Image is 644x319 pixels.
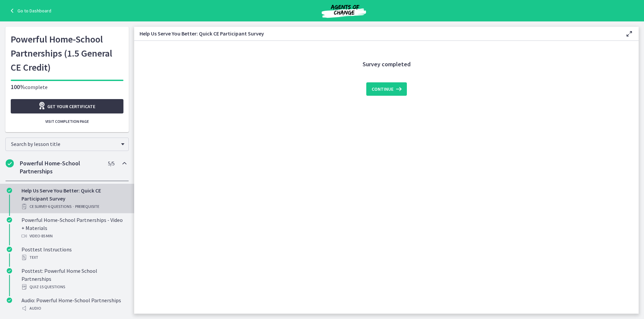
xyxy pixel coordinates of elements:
i: Completed [7,217,12,223]
i: Completed [7,188,12,193]
p: complete [11,83,123,91]
div: Posttest Instructions [21,245,126,261]
span: PREREQUISITE [75,203,99,211]
h3: Survey completed [274,60,498,68]
h2: Powerful Home-School Partnerships [20,159,102,175]
i: Completed [7,247,12,252]
div: Text [21,253,126,261]
div: CE Survey [21,203,126,211]
div: Video [21,232,126,240]
span: · 15 Questions [39,283,65,291]
i: Completed [6,159,14,167]
h3: Help Us Serve You Better: Quick CE Participant Survey [140,29,614,37]
span: 5 / 5 [108,159,114,167]
div: Quiz [21,283,126,291]
span: Visit completion page [45,119,89,124]
img: Agents of Change [304,3,384,19]
i: Completed [7,298,12,303]
span: Continue [372,85,393,93]
i: Opens in a new window [38,102,47,110]
div: Search by lesson title [5,138,129,151]
div: Posttest: Powerful Home School Partnerships [21,267,126,291]
span: Get your certificate [47,102,95,110]
span: Search by lesson title [11,141,118,147]
span: · [73,203,74,211]
div: Audio: Powerful Home-School Partnerships [21,296,126,312]
div: Powerful Home-School Partnerships - Video + Materials [21,216,126,240]
div: Help Us Serve You Better: Quick CE Participant Survey [21,186,126,211]
span: · 85 min [40,232,53,240]
button: Continue [366,82,407,96]
span: 100% [11,83,25,91]
a: Get your certificate [11,99,123,113]
div: Audio [21,304,126,312]
button: Visit completion page [11,116,123,127]
a: Go to Dashboard [8,7,51,15]
h1: Powerful Home-School Partnerships (1.5 General CE Credit) [11,32,123,74]
span: · 6 Questions [47,203,71,211]
i: Completed [7,268,12,273]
